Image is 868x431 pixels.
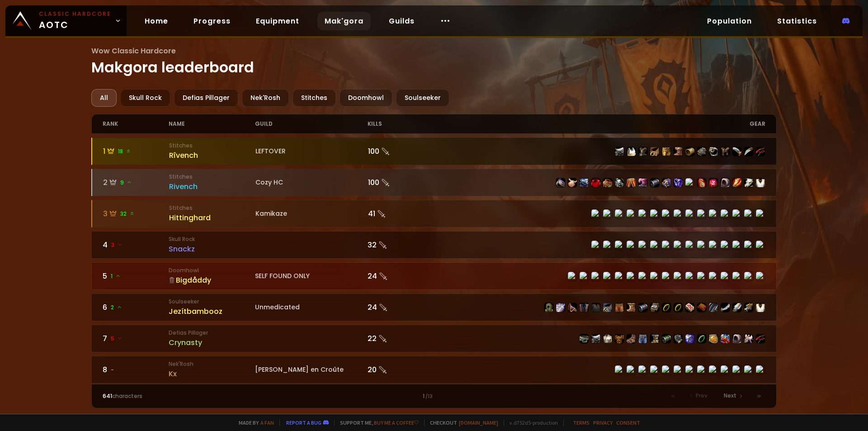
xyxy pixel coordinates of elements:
[627,303,636,312] img: item-16711
[709,147,718,156] img: item-5351
[744,334,753,343] img: item-890
[255,209,368,218] div: Kamikaze
[292,89,336,107] div: Stitches
[169,142,255,150] small: Stitches
[374,419,419,426] a: Buy me a coffee
[650,178,659,187] img: item-14629
[732,147,741,156] img: item-6504
[255,178,368,187] div: Cozy HC
[662,147,671,156] img: item-5327
[169,360,255,368] small: Nek'Rosh
[103,239,169,251] div: 4
[709,178,718,187] img: item-20036
[255,271,368,281] div: SELF FOUND ONLY
[103,208,170,219] div: 3
[685,334,694,343] img: item-2933
[568,303,577,312] img: item-13358
[255,303,368,312] div: Unmedicated
[424,419,498,426] span: Checkout
[169,150,255,161] div: Rîvench
[627,178,636,187] img: item-19683
[756,147,765,156] img: item-6469
[627,334,636,343] img: item-6468
[544,303,553,312] img: item-11925
[368,239,434,251] div: 32
[120,210,135,218] span: 32
[615,178,624,187] img: item-13956
[685,147,694,156] img: item-14160
[268,392,599,400] div: 1
[368,333,434,344] div: 22
[186,12,238,30] a: Progress
[169,243,255,255] div: Snackz
[732,303,741,312] img: item-12939
[103,333,169,344] div: 7
[580,178,589,187] img: item-16797
[685,303,694,312] img: item-19120
[91,231,777,259] a: 43 Skull RockSnackz32 item-10502item-12047item-14182item-9791item-6611item-9797item-6612item-6613...
[91,262,777,290] a: 51DoomhowlBigdåddySELF FOUND ONLY24 item-10588item-13088item-10774item-4119item-13117item-15157it...
[91,137,777,165] a: 118 StitchesRîvenchLEFTOVER100 item-1769item-5107item-3313item-14113item-5327item-11853item-14160...
[638,178,647,187] img: item-19684
[721,178,730,187] img: item-14331
[368,146,434,157] div: 100
[169,235,255,243] small: Skull Rock
[169,173,255,181] small: Stitches
[674,147,683,156] img: item-11853
[674,178,683,187] img: item-18103
[459,419,498,426] a: [DOMAIN_NAME]
[340,89,392,107] div: Doomhowl
[368,302,434,313] div: 24
[334,419,419,426] span: Support me,
[556,303,565,312] img: item-15411
[382,12,422,30] a: Guilds
[169,337,255,348] div: Crynasty
[91,294,777,321] a: 62SoulseekerJezítbamboozUnmedicated24 item-11925item-15411item-13358item-2105item-14637item-16713...
[721,334,730,343] img: item-4381
[368,208,434,219] div: 41
[5,5,127,36] a: Classic HardcoreAOTC
[744,147,753,156] img: item-6448
[396,89,449,107] div: Soulseeker
[573,419,590,426] a: Terms
[697,147,706,156] img: item-10413
[700,12,759,30] a: Population
[91,45,777,78] h1: Makgora leaderboard
[721,303,730,312] img: item-17705
[137,12,175,30] a: Home
[255,114,368,133] div: guild
[697,303,706,312] img: item-13209
[650,334,659,343] img: item-1121
[556,178,565,187] img: item-22267
[732,334,741,343] img: item-2059
[434,114,765,133] div: gear
[255,365,368,374] div: [PERSON_NAME] en Croûte
[91,89,117,107] div: All
[638,147,647,156] img: item-3313
[580,334,589,343] img: item-4385
[91,325,777,352] a: 75 Defias PillagerCrynasty22 item-4385item-10657item-148item-2041item-6468item-10410item-1121item...
[103,392,269,400] div: characters
[286,419,321,426] a: Report a bug
[696,392,708,400] span: Prev
[169,114,255,133] div: name
[627,147,636,156] img: item-5107
[615,303,624,312] img: item-12963
[580,303,589,312] img: item-2105
[233,419,274,426] span: Made by
[591,303,600,312] img: item-14637
[169,181,255,192] div: Rivench
[615,147,624,156] img: item-1769
[91,356,777,384] a: 8-Nek'RoshKx[PERSON_NAME] en Croûte20 item-15513item-6125item-2870item-6398item-14727item-6590ite...
[603,334,612,343] img: item-148
[169,212,255,223] div: Hittinghard
[603,178,612,187] img: item-19682
[721,147,730,156] img: item-9812
[616,419,640,426] a: Consent
[697,334,706,343] img: item-12006
[242,89,289,107] div: Nek'Rosh
[111,335,123,343] span: 5
[724,392,736,400] span: Next
[174,89,238,107] div: Defias Pillager
[674,334,683,343] img: item-6586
